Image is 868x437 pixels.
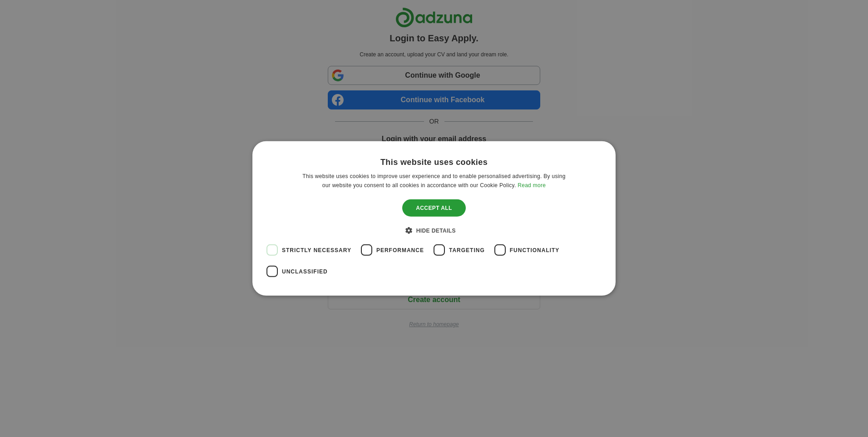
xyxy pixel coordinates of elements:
[402,199,466,217] div: Accept all
[380,157,488,168] div: This website uses cookies
[252,141,616,296] div: Cookie consent dialog
[449,246,485,254] span: Targeting
[510,246,560,254] span: Functionality
[416,228,456,234] span: Hide details
[302,173,565,189] span: This website uses cookies to improve user experience and to enable personalised advertising. By u...
[376,246,424,254] span: Performance
[412,226,456,235] div: Hide details
[518,182,546,189] a: Read more, opens a new window
[282,246,351,254] span: Strictly necessary
[282,268,328,276] span: Unclassified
